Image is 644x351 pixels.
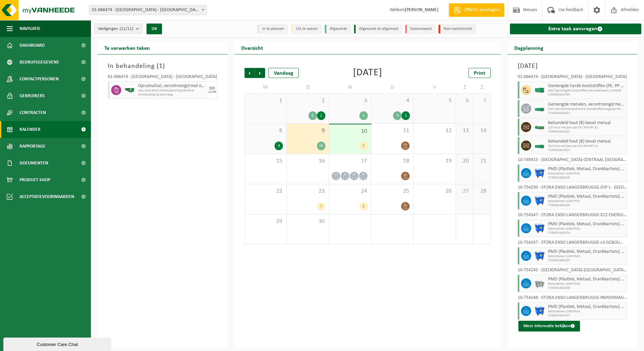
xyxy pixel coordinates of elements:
[535,306,545,316] img: WB-1100-HPE-BE-01
[548,166,625,172] span: PMD (Plastiek, Metaal, Drankkartons) (bedrijven)
[535,143,545,148] img: HK-XC-20-GN-00
[372,81,414,93] td: D
[94,24,142,34] button: Vestigingen(11/11)
[108,61,218,71] h3: In behandeling ( )
[20,171,50,188] span: Product Shop
[508,41,550,54] h2: Dagplanning
[548,176,625,180] span: T250001845239
[20,87,45,104] span: Gebruikers
[98,41,157,54] h2: Te verwerken taken
[548,107,625,111] span: C20 voor biomassaschroot in brandstoffenmagazijn POORT A5
[401,111,410,120] div: 1
[393,111,401,120] div: 3
[417,157,452,165] span: 19
[257,25,288,34] li: In te plannen
[290,157,325,165] span: 16
[518,213,627,220] div: 10-754347 - STORA ENSO LANGERBRUGGE-EC2 ENERGIECENTRALE - [GEOGRAPHIC_DATA]
[317,202,325,211] div: 7
[477,188,487,195] span: 28
[459,97,470,105] span: 6
[290,218,325,225] span: 30
[208,90,216,94] div: 11/09
[268,68,299,78] div: Vandaag
[210,86,215,90] div: DO
[325,25,351,34] li: Afgewerkt
[20,188,74,205] span: Acceptatievoorwaarden
[518,158,627,164] div: 10-749415 - [GEOGRAPHIC_DATA]-CENTRAAL [GEOGRAPHIC_DATA] - [GEOGRAPHIC_DATA]
[89,5,207,15] span: 01-066474 - STORA ENSO LANGERBRUGGE - GENT
[353,68,382,78] div: [DATE]
[469,68,491,78] a: Print
[375,188,410,195] span: 25
[548,139,625,144] span: Behandeld hout (B) bevat metaal
[248,127,283,134] span: 8
[275,142,283,150] div: 4
[548,126,625,130] span: C20 hout met ijzer aan EC2 POORT A1
[456,81,473,93] td: Z
[332,188,368,195] span: 24
[417,127,452,134] span: 12
[89,5,206,15] span: 01-066474 - STORA ENSO LANGERBRUGGE - GENT
[518,321,580,331] button: Meer informatie bekijken
[548,102,625,107] span: Gemengde metalen, verontreinigd met niet-gevaarlijke producten
[255,68,265,78] span: Volgende
[548,120,625,126] span: Behandeld hout (B) bevat metaal
[548,111,625,115] span: T250002642621
[548,130,625,134] span: T250002642622
[359,202,368,211] div: 5
[417,188,452,195] span: 26
[548,148,625,152] span: T250002642622
[317,111,325,120] div: 1
[20,104,46,121] span: Contracten
[248,218,283,225] span: 29
[548,194,625,199] span: PMD (Plastiek, Metaal, Drankkartons) (bedrijven)
[332,157,368,165] span: 17
[548,89,625,93] span: 40m³ gemengde kunststoffen (recycleerbaar), inclusief
[548,231,625,235] span: T250001845254
[234,41,270,54] h2: Overzicht
[535,196,545,206] img: WB-1100-HPE-BE-01
[535,278,545,288] img: WB-2500-GAL-GY-01
[477,127,487,134] span: 14
[548,93,625,97] span: T250002642795
[548,286,625,290] span: T250001845250
[535,223,545,233] img: WB-1100-HPE-BE-01
[548,144,625,148] span: C20 hout met ijzer aan EC2 POORT A1
[548,277,625,282] span: PMD (Plastiek, Metaal, Drankkartons) (bedrijven)
[20,37,45,54] span: Dashboard
[147,24,162,34] button: OK
[474,71,485,76] span: Print
[548,203,625,207] span: T250001845246
[290,188,325,195] span: 23
[138,89,206,93] span: KGA afzet RS14 Oliehoudend Opruimafval
[332,97,368,105] span: 3
[245,68,255,78] span: Vorige
[290,127,325,134] span: 9
[20,121,40,138] span: Kalender
[332,128,368,135] span: 10
[548,83,625,89] span: Gemengde harde kunststoffen (PE, PP en PVC), recycleerbaar (industrieel)
[248,157,283,165] span: 15
[518,61,627,71] h3: [DATE]
[449,3,504,17] a: Offerte aanvragen
[20,71,59,87] span: Contactpersonen
[548,172,625,176] span: Rolcontainer 1100l PMD
[290,97,325,105] span: 2
[535,168,545,178] img: WB-1100-HPE-BE-01
[518,296,627,302] div: 10-754248 - STORA ENSO LANGERBRUGGE-PAPIERMAGAZIJN L3 - [GEOGRAPHIC_DATA]
[548,222,625,227] span: PMD (Plastiek, Metaal, Drankkartons) (bedrijven)
[138,83,206,89] span: Opruimafval, verontreinigd met olie
[159,63,163,70] span: 1
[473,81,490,93] td: Z
[359,111,368,120] div: 1
[405,7,439,12] strong: [PERSON_NAME]
[291,25,321,34] li: Uit te voeren
[510,24,642,34] a: Extra taak aanvragen
[535,88,545,93] img: HK-XC-40-GN-00
[459,188,470,195] span: 27
[518,240,627,247] div: 10-754247 - STORA ENSO LANGERBRUGGE-L4 GEBOUW - [GEOGRAPHIC_DATA]
[548,255,625,259] span: Rolcontainer 1100l PMD
[535,125,545,130] img: HK-XC-15-GN-00
[459,127,470,134] span: 13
